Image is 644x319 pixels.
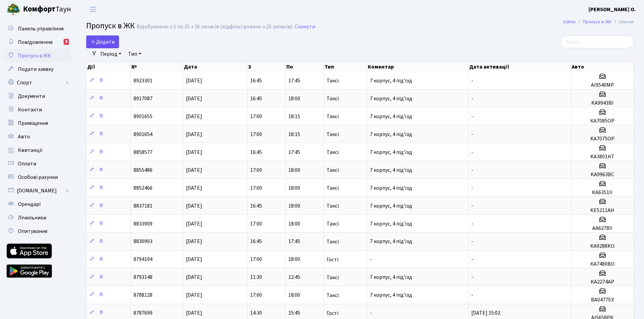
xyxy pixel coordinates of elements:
a: Пропуск в ЖК [3,49,71,62]
a: Квитанції [3,143,71,157]
span: 8788128 [134,292,152,299]
b: [PERSON_NAME] О. [589,6,636,13]
h5: KA9943BI [574,100,631,106]
span: 17:00 [250,220,262,228]
span: [DATE] [186,274,202,281]
h5: KA2274AP [574,279,631,285]
span: 16:45 [250,77,262,84]
span: - [471,184,473,192]
span: 8852466 [134,184,152,192]
a: Особові рахунки [3,170,71,184]
img: logo.png [7,3,20,16]
a: Подати заявку [3,62,71,76]
span: 18:15 [288,131,300,138]
a: Повідомлення8 [3,35,71,49]
h5: AA6278II [574,225,631,232]
span: 18:00 [288,95,300,102]
span: 7 корпус, 4 під'їзд [370,274,412,281]
a: Пропуск в ЖК [583,18,612,25]
a: Додати [86,35,119,48]
span: [DATE] [186,184,202,192]
span: Документи [18,92,45,100]
span: - [471,77,473,84]
span: [DATE] 15:02 [471,310,500,317]
span: Таксі [327,132,339,137]
span: 8901654 [134,131,152,138]
span: - [471,113,473,120]
h5: КА7480ВО [574,261,631,267]
th: З [247,62,286,72]
span: [DATE] [186,292,202,299]
span: 17:00 [250,166,262,174]
span: Таксі [327,96,339,101]
span: 7 корпус, 4 під'їзд [370,184,412,192]
span: 7 корпус, 4 під'їзд [370,77,412,84]
span: 15:45 [288,310,300,317]
span: Пропуск в ЖК [18,52,51,59]
span: 16:45 [250,202,262,210]
span: 18:00 [288,256,300,263]
th: № [131,62,184,72]
span: 14:30 [250,310,262,317]
span: - [471,149,473,156]
h5: BA0477EX [574,297,631,303]
span: Таксі [327,221,339,227]
a: Документи [3,89,71,103]
a: Спорт [3,76,71,89]
span: 7 корпус, 4 під'їзд [370,113,412,120]
h5: KA9288KO [574,243,631,249]
a: Опитування [3,224,71,238]
span: Приміщення [18,119,48,127]
span: - [471,256,473,263]
input: Пошук... [560,35,634,48]
span: Авто [18,133,30,140]
span: [DATE] [186,149,202,156]
a: Контакти [3,103,71,116]
span: 8923301 [134,77,152,84]
h5: KA6351II [574,189,631,196]
span: 17:45 [288,77,300,84]
span: 8855486 [134,166,152,174]
span: 16:45 [250,149,262,156]
th: Дії [87,62,131,72]
span: [DATE] [186,202,202,210]
span: 8787699 [134,310,152,317]
div: Відображено з 1 по 25 з 26 записів (відфільтровано з 25 записів). [137,24,293,30]
span: Таксі [327,239,339,244]
a: Приміщення [3,116,71,130]
span: 18:00 [288,184,300,192]
span: Орендарі [18,201,41,208]
span: 8858577 [134,149,152,156]
span: - [471,292,473,299]
span: Таксі [327,78,339,83]
div: 8 [64,39,69,45]
span: 11:30 [250,274,262,281]
span: Таксі [327,293,339,298]
span: 17:45 [288,149,300,156]
nav: breadcrumb [553,15,644,29]
span: Таксі [327,114,339,119]
span: 7 корпус, 4 під'їзд [370,166,412,174]
a: [DOMAIN_NAME] [3,184,71,197]
span: [DATE] [186,113,202,120]
a: Скинути [295,24,315,30]
span: - [471,274,473,281]
span: - [471,202,473,210]
span: 8793148 [134,274,152,281]
span: [DATE] [186,310,202,317]
span: Таун [23,4,71,15]
span: 17:00 [250,292,262,299]
a: Панель управління [3,22,71,35]
a: Оплати [3,157,71,170]
span: - [471,166,473,174]
span: 17:00 [250,184,262,192]
span: - [471,220,473,228]
span: 18:15 [288,113,300,120]
span: Контакти [18,106,42,113]
span: Таксі [327,203,339,209]
span: 7 корпус, 4 під'їзд [370,95,412,102]
th: Коментар [367,62,469,72]
th: По [286,62,324,72]
span: 8794194 [134,256,152,263]
a: Тип [125,48,144,60]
